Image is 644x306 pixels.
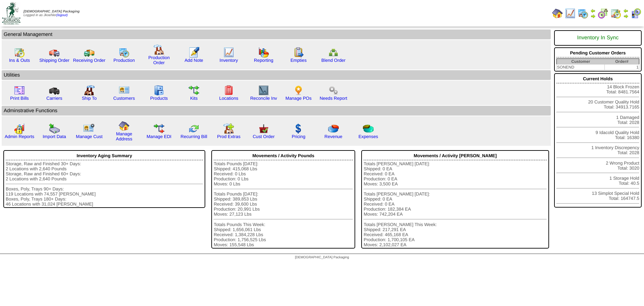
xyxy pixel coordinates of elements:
[82,96,97,101] a: Ship To
[292,134,306,139] a: Pricing
[556,49,639,57] div: Pending Customer Orders
[364,151,547,160] div: Movements / Activity [PERSON_NAME]
[565,8,576,19] img: line_graph.gif
[2,106,551,116] td: Adminstrative Functions
[113,58,135,63] a: Production
[43,134,66,139] a: Import Data
[610,8,621,19] img: calendarinout.gif
[2,30,551,39] td: General Management
[219,96,238,101] a: Locations
[605,64,639,70] td: 1
[84,85,95,96] img: factory2.gif
[14,85,25,96] img: invoice2.gif
[49,47,60,58] img: truck.gif
[23,10,79,17] span: Logged in as Jkoehler
[328,47,339,58] img: network.png
[590,8,596,13] img: arrowleft.gif
[113,96,135,101] a: Customers
[214,151,353,160] div: Movements / Activity Pounds
[6,151,203,160] div: Inventory Aging Summary
[623,8,629,13] img: arrowleft.gif
[293,85,304,96] img: po.png
[119,85,129,96] img: customers.gif
[14,123,25,134] img: graph2.png
[23,10,79,13] span: [DEMOGRAPHIC_DATA] Packaging
[189,85,199,96] img: workflow.gif
[2,2,20,25] img: zoroco-logo-small.webp
[56,13,68,17] a: (logout)
[84,47,95,58] img: truck2.gif
[217,134,240,139] a: Prod Extras
[590,13,596,19] img: arrowright.gif
[119,47,129,58] img: calendarprod.gif
[223,85,234,96] img: locations.gif
[328,123,339,134] img: pie_chart.png
[364,161,547,247] div: Totals [PERSON_NAME] [DATE]: Shipped: 0 EA Received: 0 EA Production: 0 EA Moves: 3,500 EA Totals...
[598,8,608,19] img: calendarblend.gif
[150,96,168,101] a: Products
[293,123,304,134] img: dollar.gif
[223,123,234,134] img: prodextras.gif
[214,161,353,247] div: Totals Pounds [DATE]: Shipped: 415,068 Lbs Received: 0 Lbs Production: 0 Lbs Moves: 0 Lbs Totals ...
[73,58,105,63] a: Receiving Order
[5,134,34,139] a: Admin Reports
[623,13,629,19] img: arrowright.gif
[359,134,378,139] a: Expenses
[49,85,60,96] img: truck3.gif
[6,161,203,207] div: Storage, Raw and Finished 30+ Days: 2 Locations with 2,640 Pounds Storage, Raw and Finished 60+ D...
[39,58,69,63] a: Shipping Order
[116,131,132,141] a: Manage Address
[328,85,339,96] img: workflow.png
[184,58,203,63] a: Add Note
[554,73,642,208] div: 14 Block Frozen Total: 8481.7564 20 Customer Quality Hold Total: 34913.7165 1 Damaged Total: 2028...
[293,47,304,58] img: workorder.gif
[250,96,277,101] a: Reconcile Inv
[605,59,639,64] th: Order#
[189,123,199,134] img: reconcile.gif
[14,47,25,58] img: calendarinout.gif
[49,123,60,134] img: import.gif
[2,70,551,80] td: Utilities
[147,134,171,139] a: Manage EDI
[189,47,199,58] img: orders.gif
[9,58,30,63] a: Ins & Outs
[258,85,269,96] img: line_graph2.gif
[10,96,29,101] a: Print Bills
[83,123,96,134] img: managecust.png
[154,85,164,96] img: cabinet.gif
[321,58,345,63] a: Blend Order
[46,96,62,101] a: Carriers
[295,256,349,259] span: [DEMOGRAPHIC_DATA] Packaging
[223,47,234,58] img: line_graph.gif
[324,134,342,139] a: Revenue
[76,134,102,139] a: Manage Cust
[190,96,198,101] a: Kits
[220,58,238,63] a: Inventory
[556,32,639,44] div: Inventory In Sync
[556,59,604,64] th: Customer
[290,58,307,63] a: Empties
[285,96,312,101] a: Manage POs
[253,134,274,139] a: Cust Order
[258,123,269,134] img: cust_order.png
[180,134,207,139] a: Recurring Bill
[552,8,563,19] img: home.gif
[556,64,604,70] td: SONEND
[631,8,641,19] img: calendarcustomer.gif
[148,55,170,65] a: Production Order
[578,8,588,19] img: calendarprod.gif
[320,96,347,101] a: Needs Report
[119,121,129,131] img: home.gif
[254,58,273,63] a: Reporting
[258,47,269,58] img: graph.gif
[556,75,639,83] div: Current Holds
[363,123,374,134] img: pie_chart2.png
[154,123,164,134] img: edi.gif
[154,44,164,55] img: factory.gif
